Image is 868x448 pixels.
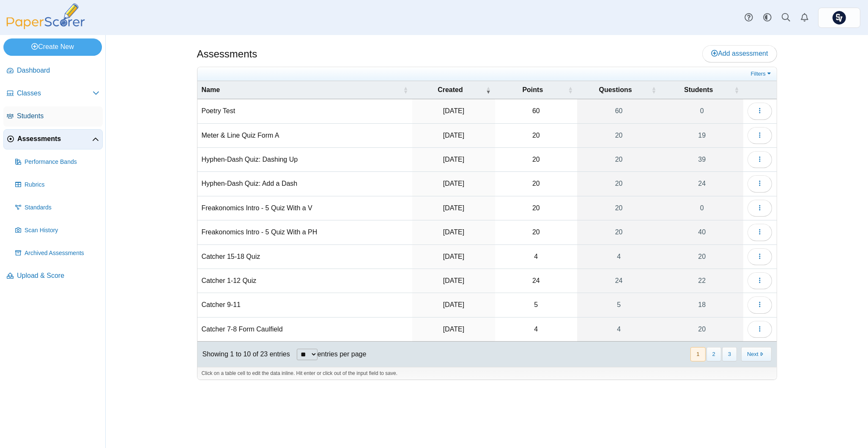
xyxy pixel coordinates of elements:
[17,111,99,121] span: Students
[197,245,413,269] td: Catcher 15-18 Quiz
[25,249,99,258] span: Archived Assessments
[495,245,577,269] td: 4
[443,253,464,260] time: Nov 15, 2024 at 5:28 PM
[3,266,103,286] a: Upload & Score
[443,132,464,139] time: Jan 27, 2025 at 10:28 AM
[577,196,660,220] a: 20
[734,86,739,94] span: Students : Activate to sort
[577,318,660,341] a: 4
[741,347,771,361] button: Next
[3,106,103,127] a: Students
[12,152,103,172] a: Performance Bands
[197,220,413,244] td: Freakonomics Intro - 5 Quiz With a PH
[660,245,743,269] a: 20
[3,38,102,55] a: Create New
[660,124,743,147] a: 19
[197,99,413,123] td: Poetry Test
[660,269,743,293] a: 22
[3,3,88,29] img: PaperScorer
[722,347,737,361] button: 3
[568,86,573,94] span: Points : Activate to sort
[197,318,413,342] td: Catcher 7-8 Form Caulfield
[17,66,99,75] span: Dashboard
[197,293,413,317] td: Catcher 9-11
[690,347,771,361] nav: pagination
[17,134,92,144] span: Assessments
[660,148,743,171] a: 39
[443,277,464,284] time: Nov 11, 2024 at 5:45 PM
[3,129,103,149] a: Assessments
[577,148,660,171] a: 20
[690,347,705,361] button: 1
[443,326,464,333] time: Oct 30, 2024 at 6:05 PM
[17,271,99,280] span: Upload & Score
[577,99,660,123] a: 60
[818,8,860,28] a: ps.PvyhDibHWFIxMkTk
[577,124,660,147] a: 20
[660,172,743,195] a: 24
[443,107,464,114] time: Feb 13, 2025 at 7:29 AM
[660,293,743,317] a: 18
[25,204,99,212] span: Standards
[17,89,93,98] span: Classes
[795,8,814,27] a: Alerts
[12,175,103,195] a: Rubrics
[25,181,99,189] span: Rubrics
[660,220,743,244] a: 40
[495,293,577,317] td: 5
[197,47,257,61] h1: Assessments
[403,86,408,94] span: Name : Activate to sort
[12,198,103,218] a: Standards
[197,196,413,220] td: Freakonomics Intro - 5 Quiz With a V
[581,85,649,95] span: Questions
[651,86,656,94] span: Questions : Activate to sort
[577,293,660,317] a: 5
[443,301,464,308] time: Nov 3, 2024 at 10:12 PM
[495,220,577,244] td: 20
[660,99,743,123] a: 0
[197,342,290,367] div: Showing 1 to 10 of 23 entries
[495,148,577,172] td: 20
[577,172,660,195] a: 20
[197,367,777,380] div: Click on a table cell to edit the data inline. Hit enter or click out of the input field to save.
[3,84,103,104] a: Classes
[3,23,88,30] a: PaperScorer
[832,11,846,24] span: Chris Paolelli
[495,99,577,123] td: 60
[197,269,413,293] td: Catcher 1-12 Quiz
[660,196,743,220] a: 0
[577,220,660,244] a: 20
[12,243,103,263] a: Archived Assessments
[495,124,577,148] td: 20
[495,172,577,196] td: 20
[12,220,103,241] a: Scan History
[495,269,577,293] td: 24
[443,156,464,163] time: Jan 13, 2025 at 5:10 PM
[443,204,464,212] time: Jan 10, 2025 at 7:56 AM
[660,318,743,341] a: 20
[25,226,99,235] span: Scan History
[499,85,566,95] span: Points
[486,86,491,94] span: Created : Activate to remove sorting
[197,124,413,148] td: Meter & Line Quiz Form A
[495,318,577,342] td: 4
[197,172,413,196] td: Hyphen-Dash Quiz: Add a Dash
[665,85,732,95] span: Students
[832,11,846,24] img: ps.PvyhDibHWFIxMkTk
[318,350,367,358] label: entries per page
[197,148,413,172] td: Hyphen-Dash Quiz: Dashing Up
[749,70,775,78] a: Filters
[706,347,721,361] button: 2
[416,85,484,95] span: Created
[443,180,464,187] time: Jan 13, 2025 at 5:07 PM
[495,196,577,220] td: 20
[202,85,402,95] span: Name
[577,269,660,293] a: 24
[443,228,464,236] time: Jan 7, 2025 at 5:27 PM
[711,50,768,57] span: Add assessment
[3,61,103,81] a: Dashboard
[702,45,777,62] a: Add assessment
[25,158,99,166] span: Performance Bands
[577,245,660,269] a: 4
